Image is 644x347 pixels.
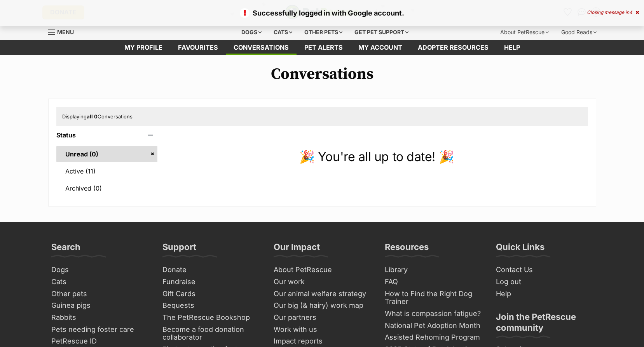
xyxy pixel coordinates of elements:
[271,264,374,276] a: About PetRescue
[236,24,267,40] div: Dogs
[56,132,158,139] header: Status
[48,288,152,300] a: Other pets
[496,40,528,55] a: Help
[48,24,79,38] a: Menu
[226,40,297,55] a: conversations
[159,288,263,300] a: Gift Cards
[385,241,429,257] h3: Resources
[271,288,374,300] a: Our animal welfare strategy
[271,300,374,312] a: Our big (& hairy) work map
[57,29,74,35] span: Menu
[382,264,485,276] a: Library
[349,24,414,40] div: Get pet support
[87,113,98,120] strong: all 0
[271,324,374,336] a: Work with us
[268,24,298,40] div: Cats
[382,288,485,308] a: How to Find the Right Dog Trainer
[271,276,374,288] a: Our work
[410,40,496,55] a: Adopter resources
[495,24,554,40] div: About PetRescue
[556,24,602,40] div: Good Reads
[51,241,80,257] h3: Search
[48,312,152,324] a: Rabbits
[170,40,226,55] a: Favourites
[159,300,263,312] a: Bequests
[493,288,596,300] a: Help
[56,180,158,196] a: Archived (0)
[274,241,320,257] h3: Our Impact
[62,113,133,120] span: Displaying Conversations
[48,324,152,336] a: Pets needing foster care
[165,147,588,166] p: 🎉 You're all up to date! 🎉
[159,312,263,324] a: The PetRescue Bookshop
[159,264,263,276] a: Donate
[297,40,351,55] a: Pet alerts
[382,276,485,288] a: FAQ
[493,264,596,276] a: Contact Us
[493,276,596,288] a: Log out
[56,163,158,179] a: Active (11)
[351,40,410,55] a: My account
[48,276,152,288] a: Cats
[382,320,485,332] a: National Pet Adoption Month
[48,264,152,276] a: Dogs
[382,308,485,320] a: What is compassion fatigue?
[48,300,152,312] a: Guinea pigs
[496,241,545,257] h3: Quick Links
[271,312,374,324] a: Our partners
[117,40,170,55] a: My profile
[496,311,593,338] h3: Join the PetRescue community
[162,241,196,257] h3: Support
[159,324,263,344] a: Become a food donation collaborator
[299,24,348,40] div: Other pets
[56,146,158,162] a: Unread (0)
[382,331,485,344] a: Assisted Rehoming Program
[159,276,263,288] a: Fundraise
